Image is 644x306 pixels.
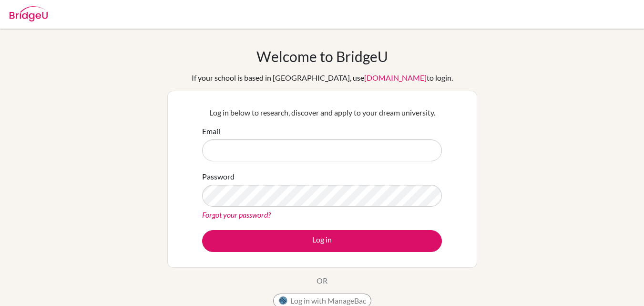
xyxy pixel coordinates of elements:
[202,210,271,219] a: Forgot your password?
[256,48,388,65] h1: Welcome to BridgeU
[364,73,427,82] a: [DOMAIN_NAME]
[202,171,235,182] label: Password
[10,6,48,21] img: Bridge-U
[202,107,442,118] p: Log in below to research, discover and apply to your dream university.
[202,126,220,137] label: Email
[317,275,327,286] p: OR
[202,230,442,252] button: Log in
[192,72,453,84] div: If your school is based in [GEOGRAPHIC_DATA], use to login.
